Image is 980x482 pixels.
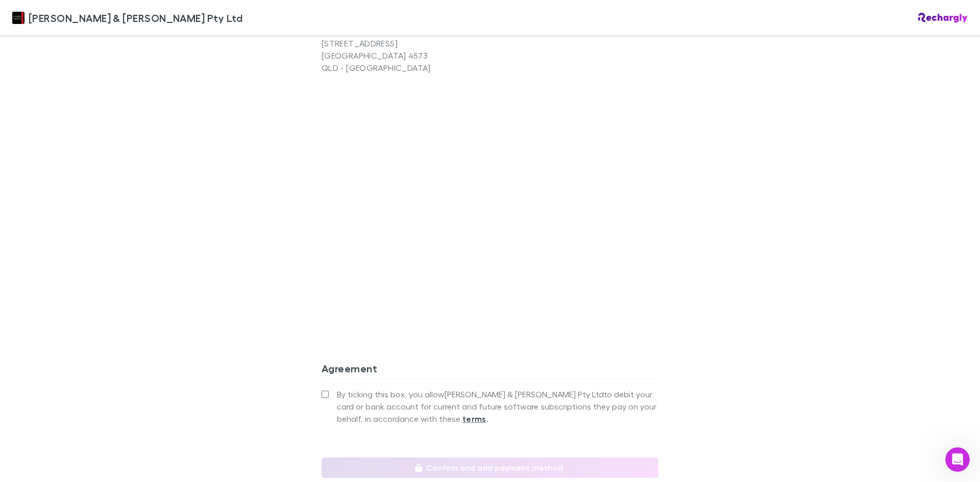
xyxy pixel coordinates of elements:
span: [PERSON_NAME] & [PERSON_NAME] Pty Ltd [29,10,242,26]
iframe: Intercom live chat [945,447,970,472]
p: [STREET_ADDRESS] [322,37,490,49]
p: [GEOGRAPHIC_DATA] 4573 [322,49,490,62]
button: Confirm and add payment method [322,458,658,478]
img: Rechargly Logo [918,13,968,23]
iframe: Secure address input frame [320,80,660,315]
span: By ticking this box, you allow [PERSON_NAME] & [PERSON_NAME] Pty Ltd to debit your card or bank a... [337,388,658,425]
p: QLD - [GEOGRAPHIC_DATA] [322,62,490,74]
img: Douglas & Harrison Pty Ltd's Logo [12,12,24,24]
strong: terms [462,414,486,424]
h3: Agreement [322,362,658,378]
